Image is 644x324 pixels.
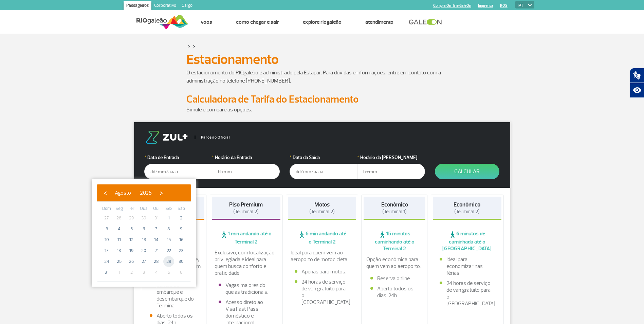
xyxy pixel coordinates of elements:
a: Voos [201,19,212,25]
span: 29 [126,213,137,223]
span: Agosto [115,190,131,196]
a: Passageiros [124,1,151,12]
li: Apenas para motos. [295,268,350,275]
input: dd/mm/aaaa [290,164,357,179]
h1: Estacionamento [186,54,458,65]
span: 27 [139,256,149,267]
span: 28 [151,256,162,267]
span: 27 [101,213,112,223]
strong: Econômico [381,201,408,208]
span: (Terminal 2) [309,209,335,215]
a: Cargo [179,1,195,12]
button: Abrir tradutor de língua de sinais. [630,68,644,83]
span: 21 [151,245,162,256]
label: Horário da Entrada [212,154,280,161]
button: 2025 [135,188,156,198]
span: 26 [126,256,137,267]
button: Abrir recursos assistivos. [630,83,644,98]
span: 9 [176,223,187,234]
span: 12 [126,234,137,245]
span: 15 [163,234,174,245]
th: weekday [113,205,126,213]
span: 31 [101,267,112,278]
span: 4 [151,267,162,278]
bs-datepicker-container: calendar [92,179,196,287]
a: Como chegar e sair [236,19,279,25]
li: Ideal para economizar nas férias [440,256,495,276]
span: 3 [101,223,112,234]
span: 15 minutos caminhando até o Terminal 2 [364,230,425,252]
li: Vagas maiores do que as tradicionais. [219,282,274,295]
li: 24 horas de serviço de van gratuito para o [GEOGRAPHIC_DATA] [295,278,350,306]
span: 28 [114,213,125,223]
span: 20 [139,245,149,256]
img: logo-zul.png [144,131,189,144]
p: O estacionamento do RIOgaleão é administrado pela Estapar. Para dúvidas e informações, entre em c... [186,69,458,85]
span: 2 [126,267,137,278]
span: (Terminal 2) [454,209,480,215]
a: RQS [500,3,508,8]
a: > [193,42,195,50]
span: 8 [163,223,174,234]
span: 7 [151,223,162,234]
li: Fácil acesso aos pontos de embarque e desembarque do Terminal [150,275,198,309]
span: (Terminal 1) [382,209,407,215]
label: Data da Saída [290,154,357,161]
span: Parceiro Oficial [195,136,230,139]
button: › [156,188,166,198]
span: 31 [151,213,162,223]
p: Simule e compare as opções. [186,106,458,114]
span: 1 min andando até o Terminal 2 [212,230,280,245]
span: 10 [101,234,112,245]
button: Agosto [110,188,135,198]
bs-datepicker-navigation-view: ​ ​ ​ [100,188,166,195]
button: ‹ [100,188,110,198]
span: 5 [126,223,137,234]
a: Corporativo [151,1,179,12]
strong: Econômico [454,201,480,208]
th: weekday [125,205,138,213]
a: Compra On-line GaleOn [433,3,471,8]
th: weekday [100,205,113,213]
li: 24 horas de serviço de van gratuito para o [GEOGRAPHIC_DATA] [440,280,495,307]
span: 29 [163,256,174,267]
span: 30 [139,213,149,223]
span: 6 min andando até o Terminal 2 [288,230,356,245]
span: (Terminal 2) [233,209,259,215]
p: Exclusivo, com localização privilegiada e ideal para quem busca conforto e praticidade. [215,249,278,276]
span: 6 minutos de caminhada até o [GEOGRAPHIC_DATA] [433,230,501,252]
span: 4 [114,223,125,234]
span: 23 [176,245,187,256]
span: 16 [176,234,187,245]
a: Atendimento [365,19,393,25]
span: 18 [114,245,125,256]
input: hh:mm [212,164,280,179]
div: Plugin de acessibilidade da Hand Talk. [630,68,644,98]
button: Calcular [435,164,499,179]
th: weekday [175,205,187,213]
input: hh:mm [357,164,425,179]
span: 6 [139,223,149,234]
span: 30 [176,256,187,267]
span: 3 [139,267,149,278]
span: 24 [101,256,112,267]
p: Opção econômica para quem vem ao aeroporto. [366,256,423,270]
a: > [188,42,190,50]
p: Ideal para quem vem ao aeroporto de motocicleta. [291,249,354,263]
span: 25 [114,256,125,267]
input: dd/mm/aaaa [144,164,212,179]
label: Data de Entrada [144,154,212,161]
span: 17 [101,245,112,256]
li: Aberto todos os dias, 24h. [370,285,419,299]
th: weekday [150,205,163,213]
span: 11 [114,234,125,245]
span: 19 [126,245,137,256]
th: weekday [163,205,175,213]
li: Reserva online [370,275,419,282]
strong: Motos [314,201,330,208]
h2: Calculadora de Tarifa do Estacionamento [186,93,458,106]
span: 1 [114,267,125,278]
th: weekday [138,205,150,213]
